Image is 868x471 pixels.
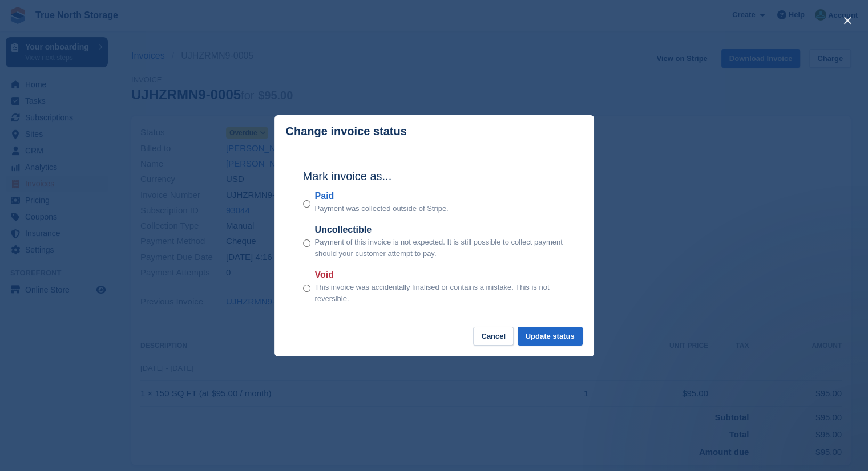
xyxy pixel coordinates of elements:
[315,282,566,304] p: This invoice was accidentally finalised or contains a mistake. This is not reversible.
[286,125,407,138] p: Change invoice status
[518,327,583,346] button: Update status
[315,203,449,214] p: Payment was collected outside of Stripe.
[303,168,566,185] h2: Mark invoice as...
[315,237,566,259] p: Payment of this invoice is not expected. It is still possible to collect payment should your cust...
[315,268,566,282] label: Void
[473,327,514,346] button: Cancel
[315,189,449,203] label: Paid
[315,223,566,237] label: Uncollectible
[838,11,857,30] button: close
